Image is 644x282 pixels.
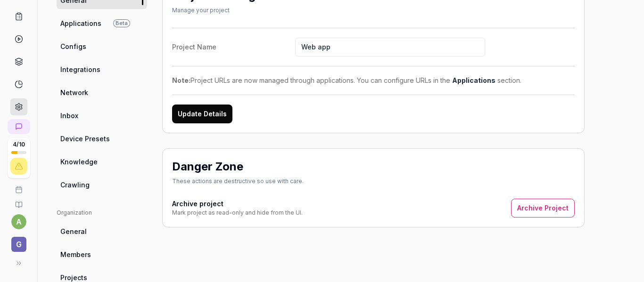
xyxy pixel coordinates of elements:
[60,250,91,259] span: Members
[60,64,100,74] span: Integrations
[57,84,147,101] a: Network
[511,199,575,218] button: Archive Project
[57,223,147,240] a: General
[57,107,147,124] a: Inbox
[57,15,147,32] a: ApplicationsBeta
[60,41,86,51] span: Configs
[113,19,130,27] span: Beta
[172,76,190,84] strong: Note:
[57,209,147,217] div: Organization
[11,237,26,252] span: G
[172,177,304,185] div: These actions are destructive so use with care.
[172,158,243,175] h2: Danger Zone
[11,214,26,229] button: a
[13,142,25,147] span: 4 / 10
[60,18,101,28] span: Applications
[60,180,90,190] span: Crawling
[60,157,98,167] span: Knowledge
[4,193,33,209] a: Documentation
[172,105,232,123] button: Update Details
[172,42,295,52] div: Project Name
[452,76,495,84] a: Applications
[172,75,575,85] div: Project URLs are now managed through applications. You can configure URLs in the section.
[57,246,147,263] a: Members
[8,119,30,134] a: New conversation
[4,229,33,254] button: G
[172,199,303,209] h4: Archive project
[60,111,78,121] span: Inbox
[60,226,87,236] span: General
[60,88,88,97] span: Network
[172,209,303,217] div: Mark project as read-only and hide from the UI.
[57,38,147,55] a: Configs
[57,130,147,147] a: Device Presets
[172,6,262,15] div: Manage your project
[60,134,110,144] span: Device Presets
[57,176,147,193] a: Crawling
[295,38,485,56] input: Project Name
[57,153,147,170] a: Knowledge
[4,178,33,193] a: Book a call with us
[57,61,147,78] a: Integrations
